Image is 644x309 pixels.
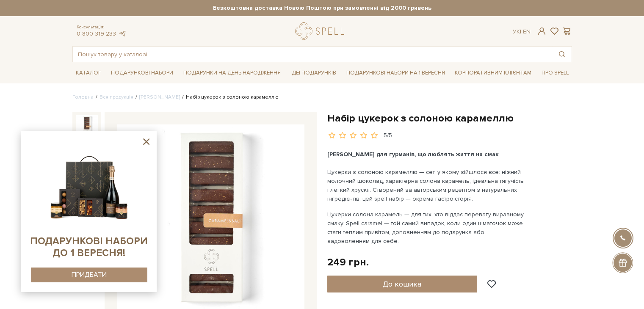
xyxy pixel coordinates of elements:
span: До кошика [383,279,421,289]
h1: Набір цукерок з солоною карамеллю [327,112,572,125]
button: Пошук товару у каталозі [552,47,572,62]
a: 0 800 319 233 [77,30,116,37]
li: Набір цукерок з солоною карамеллю [180,94,279,101]
a: En [523,28,531,35]
a: [PERSON_NAME] [139,94,180,100]
span: [PERSON_NAME] для гурманів, що люблять життя на смак [327,151,499,158]
span: Консультація: [77,25,127,30]
a: Про Spell [538,66,572,80]
a: Подарункові набори на 1 Вересня [343,66,448,80]
a: Подарункові набори [108,66,177,80]
a: Головна [72,94,94,100]
span: Цукерки солона карамель — для тих, хто віддає перевагу виразному смаку. Spell caramel — той самий... [327,211,525,245]
span: Цукерки з солоною карамеллю — сет, у якому зійшлося все: ніжний молочний шоколад, характерна соло... [327,168,525,202]
a: logo [295,22,348,40]
a: telegram [118,30,127,37]
strong: Безкоштовна доставка Новою Поштою при замовленні від 2000 гривень [72,4,572,12]
div: Ук [513,28,531,36]
a: Вся продукція [100,94,133,100]
div: 5/5 [384,132,392,140]
a: Корпоративним клієнтам [451,66,535,80]
span: | [520,28,521,35]
a: Ідеї подарунків [287,66,340,80]
button: До кошика [327,276,478,292]
div: 249 грн. [327,256,369,269]
input: Пошук товару у каталозі [73,47,552,62]
a: Подарунки на День народження [180,66,284,80]
a: Каталог [72,66,105,80]
img: Набір цукерок з солоною карамеллю [76,115,98,137]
